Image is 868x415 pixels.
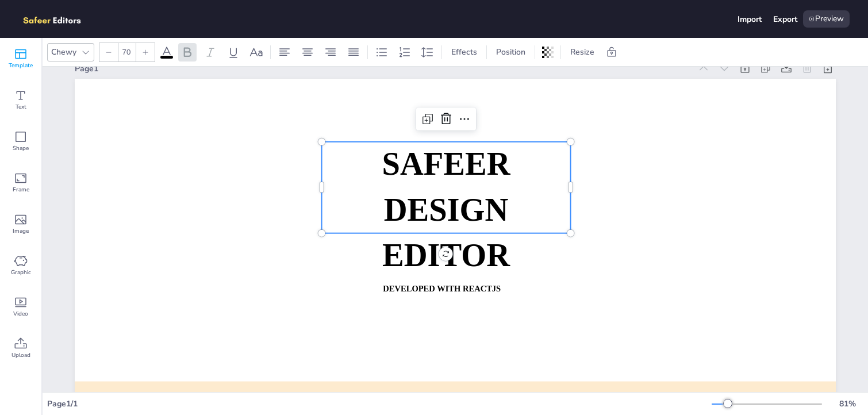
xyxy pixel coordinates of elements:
[18,10,98,28] img: logo.png
[13,185,29,194] span: Frame
[47,398,712,409] div: Page 1 / 1
[494,47,528,57] span: Position
[11,268,31,277] span: Graphic
[382,192,510,273] strong: DESIGN EDITOR
[13,144,29,153] span: Shape
[11,351,30,360] span: Upload
[738,14,762,25] div: Import
[803,10,850,28] div: Preview
[568,47,597,57] span: Resize
[75,63,691,74] div: Page 1
[13,226,29,236] span: Image
[382,147,510,182] strong: SAFEER
[383,284,501,293] strong: DEVELOPED WITH REACTJS
[16,102,26,112] span: Text
[49,44,79,60] div: Chewy
[9,61,33,70] span: Template
[13,309,28,318] span: Video
[834,398,861,409] div: 81 %
[449,47,479,57] span: Effects
[773,14,797,25] div: Export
